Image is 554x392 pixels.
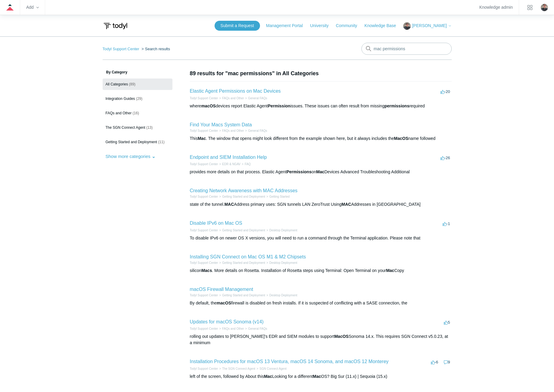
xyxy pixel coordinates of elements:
[190,155,267,160] a: Endpoint and SIEM Installation Help
[248,129,267,132] a: General FAQs
[106,82,128,86] span: All Categories
[190,261,218,264] a: Todyl Support Center
[190,122,252,127] a: Find Your Macs System Data
[136,97,142,101] span: (29)
[342,202,351,207] em: MAC
[190,254,306,259] a: Installing SGN Connect on Mac OS M1 & M2 Chipsets
[218,326,244,331] li: FAQs and Other
[190,319,264,324] a: Updates for macOS Sonoma (v14)
[201,268,212,273] em: Macs
[244,128,267,133] li: General FAQs
[201,103,216,108] em: macOS
[190,69,452,78] h1: 89 results for "mac permissions" in All Categories
[106,140,157,144] span: Getting Started and Deployment
[129,82,135,86] span: (89)
[222,229,265,232] a: Getting Started and Deployment
[255,366,286,371] li: SGN Connect Agent
[222,294,265,297] a: Getting Started and Deployment
[218,228,265,233] li: Getting Started and Deployment
[248,97,267,100] a: General FAQs
[198,136,206,141] em: Mac
[222,327,244,330] a: FAQs and Other
[103,151,159,162] button: Show more categories
[190,188,298,193] a: Creating Network Awareness with MAC Addresses
[190,373,452,380] div: left of the screen, followed by About this Looking for a different OS? Big Sur (11.x) | Sequoia (...
[190,229,218,232] a: Todyl Support Center
[218,128,244,133] li: FAQs and Other
[286,169,311,174] em: Permissions
[222,367,255,370] a: The SGN Connect Agent
[190,103,452,109] div: where devices report Elastic Agent issues. These issues can often result from missing required
[190,129,218,132] a: Todyl Support Center
[190,367,218,370] a: Todyl Support Center
[245,162,251,166] a: FAQ
[190,294,218,297] a: Todyl Support Center
[269,261,297,264] a: Desktop Deployment
[218,162,240,166] li: EDR & NGAV
[190,128,218,133] li: Todyl Support Center
[394,136,408,141] em: MacOS
[218,194,265,199] li: Getting Started and Deployment
[146,125,153,130] span: (13)
[103,136,172,148] a: Getting Started and Deployment (11)
[441,156,450,160] span: -26
[269,294,297,297] a: Desktop Deployment
[265,194,289,199] li: Getting Started
[265,293,297,298] li: Desktop Deployment
[190,195,218,198] a: Todyl Support Center
[103,107,172,119] a: FAQs and Other (16)
[190,235,452,241] div: To disable IPv6 on newer OS X versions, you will need to run a command through the Terminal appli...
[190,359,389,364] a: Installation Procedures for macOS 13 Ventura, macOS 14 Sonoma, and macOS 12 Monterey
[443,221,450,226] span: -1
[103,47,141,51] li: Todyl Support Center
[190,135,452,142] div: This . The window that opens might look different from the example shown here, but it always incl...
[541,4,548,11] zd-hc-trigger: Click your profile icon to open the profile menu
[103,47,139,51] a: Todyl Support Center
[190,267,452,274] div: silicon . More details on Rosetta. Installation of Rosetta steps using Terminal: Open Terminal on...
[268,103,290,108] em: Permission
[140,47,170,51] li: Search results
[310,23,334,29] a: University
[403,22,451,30] button: [PERSON_NAME]
[190,221,242,226] a: Disable IPv6 on Mac OS
[190,201,452,208] div: state of the tunnel. Address primary uses: SGN tunnels LAN ZeroTrust Using Addresses in [GEOGRAPH...
[106,97,135,101] span: Integration Guides
[190,162,218,166] li: Todyl Support Center
[385,103,409,108] em: permissions
[190,326,218,331] li: Todyl Support Center
[224,202,234,207] em: MAC
[222,261,265,264] a: Getting Started and Deployment
[313,374,321,379] em: Mac
[248,327,267,330] a: General FAQs
[103,69,172,75] h3: By Category
[190,162,218,166] a: Todyl Support Center
[215,21,260,31] a: Submit a Request
[431,360,438,364] span: -6
[222,162,240,166] a: EDR & NGAV
[266,23,309,29] a: Management Portal
[222,97,244,100] a: FAQs and Other
[218,261,265,265] li: Getting Started and Deployment
[190,96,218,100] li: Todyl Support Center
[190,333,452,346] div: rolling out updates to [PERSON_NAME]'s EDR and SIEM modules to support Sonoma 14.x. This requires...
[441,89,450,94] span: -20
[361,43,452,55] input: Search
[412,23,447,28] span: [PERSON_NAME]
[269,195,289,198] a: Getting Started
[103,93,172,104] a: Integration Guides (29)
[133,111,139,115] span: (16)
[218,366,255,371] li: The SGN Connect Agent
[265,261,297,265] li: Desktop Deployment
[190,261,218,265] li: Todyl Support Center
[190,97,218,100] a: Todyl Support Center
[190,327,218,330] a: Todyl Support Center
[264,374,272,379] em: Mac
[106,125,145,130] span: The SGN Connect Agent
[479,6,513,9] a: Knowledge admin
[336,23,363,29] a: Community
[334,334,348,339] em: MacOS
[190,287,253,292] a: macOS Firewall Management
[106,111,132,115] span: FAQs and Other
[386,268,394,273] em: Mac
[158,140,164,144] span: (11)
